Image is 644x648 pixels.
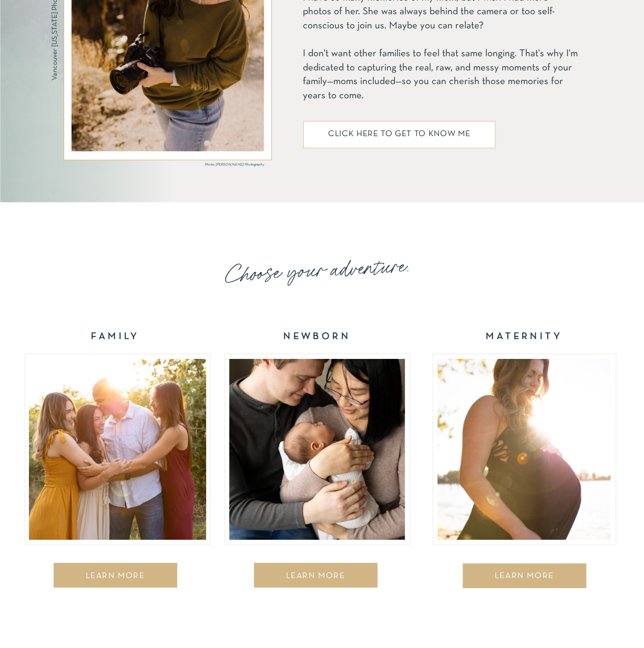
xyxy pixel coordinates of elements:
[312,130,487,142] a: click here to get to know me
[171,249,462,295] h2: Choose your adventure.
[465,572,584,582] a: LEARN MORE
[283,332,351,341] b: NEWBORN
[266,572,365,582] a: LEARN MORE
[205,163,264,166] i: Photo: [PERSON_NAME] Photography
[486,332,563,341] b: MATERNITY
[60,572,170,582] a: LEARN MORE
[91,332,139,341] b: FAMILY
